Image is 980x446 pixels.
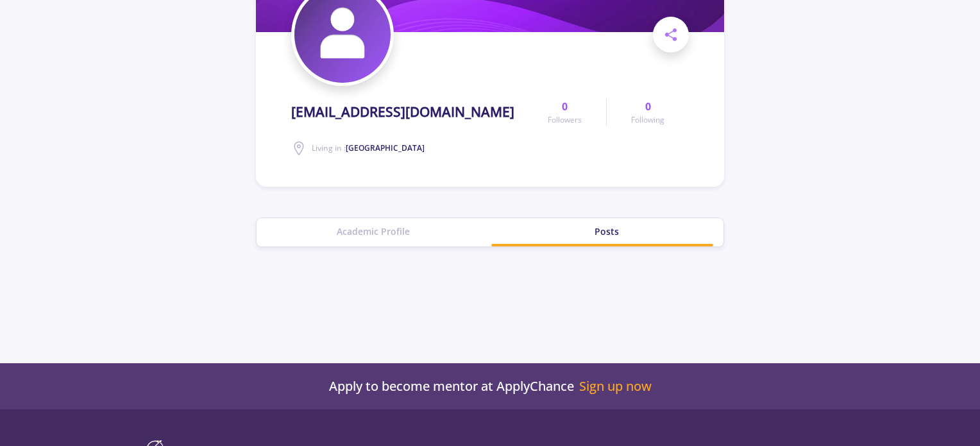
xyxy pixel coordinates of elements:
[645,99,651,114] span: 0
[257,225,490,238] div: Academic Profile
[490,225,723,238] div: Posts
[631,114,664,126] span: Following
[291,104,514,120] h1: [EMAIL_ADDRESS][DOMAIN_NAME]
[312,142,425,153] span: Living in :
[562,99,568,114] span: 0
[548,114,582,126] span: Followers
[579,379,652,394] a: Sign up now
[346,142,425,153] span: [GEOGRAPHIC_DATA]
[606,99,689,126] a: 0Following
[523,99,606,126] a: 0Followers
